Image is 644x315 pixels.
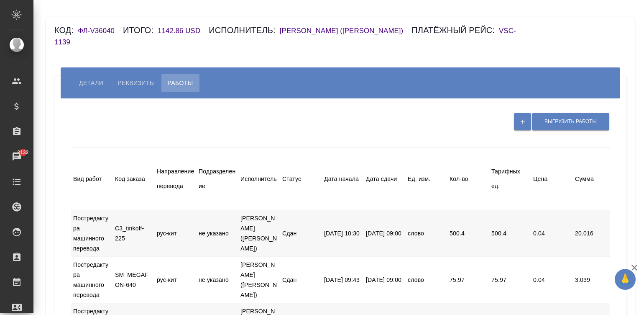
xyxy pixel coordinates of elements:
[366,172,404,186] div: Дата сдачи
[532,113,609,130] button: Выгрузить работы
[155,272,197,288] div: рус-кит
[238,257,280,303] div: [PERSON_NAME] ([PERSON_NAME])
[78,27,123,35] h6: ФЛ-V36040
[280,272,322,288] div: Сдан
[280,225,322,241] div: Сдан
[544,118,597,125] span: Выгрузить работы
[54,28,516,46] a: VSC-1139
[71,210,113,256] div: Постредактура машинного перевода
[54,26,78,35] h6: Код:
[533,172,571,186] div: Цена
[406,225,447,241] div: слово
[71,257,113,303] div: Постредактура машинного перевода
[364,272,406,288] div: [DATE] 09:00
[324,172,362,186] div: Дата начала
[531,272,573,288] div: 0.04
[411,26,499,35] h6: Платёжный рейс:
[447,225,489,241] div: 500.4
[197,225,238,241] div: не указано
[209,26,280,35] h6: Исполнитель:
[450,172,487,186] div: Кол-во
[280,28,412,34] a: [PERSON_NAME] ([PERSON_NAME])
[238,210,280,256] div: [PERSON_NAME] ([PERSON_NAME])
[406,272,447,288] div: слово
[168,78,193,88] span: Работы
[197,272,238,288] div: не указано
[157,164,194,194] div: Направление перевода
[447,272,489,288] div: 75.97
[531,225,573,241] div: 0.04
[491,164,529,194] div: Тарифных ед.
[573,272,615,288] div: 3.039
[322,225,364,241] div: [DATE] 10:30
[155,225,197,241] div: рус-кит
[113,267,155,293] div: SM_MEGAFON-640
[240,172,278,186] div: Исполнитель
[158,27,209,35] h6: 1142.86 USD
[79,78,103,88] span: Детали
[115,172,153,186] div: Код заказа
[2,146,31,167] a: 3132
[322,272,364,288] div: [DATE] 09:43
[123,26,158,35] h6: Итого:
[118,78,155,88] span: Реквизиты
[199,164,236,194] div: Подразделение
[12,148,33,157] span: 3132
[615,269,636,290] button: 🙏
[408,172,445,186] div: Ед. изм.
[489,225,531,241] div: 500.4
[573,225,615,241] div: 20.016
[575,172,613,186] div: Сумма
[280,27,412,35] h6: [PERSON_NAME] ([PERSON_NAME])
[364,225,406,241] div: [DATE] 09:00
[73,172,111,186] div: Вид работ
[618,271,632,288] span: 🙏
[113,220,155,246] div: C3_tinkoff-225
[282,172,320,186] div: Статус
[489,272,531,288] div: 75.97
